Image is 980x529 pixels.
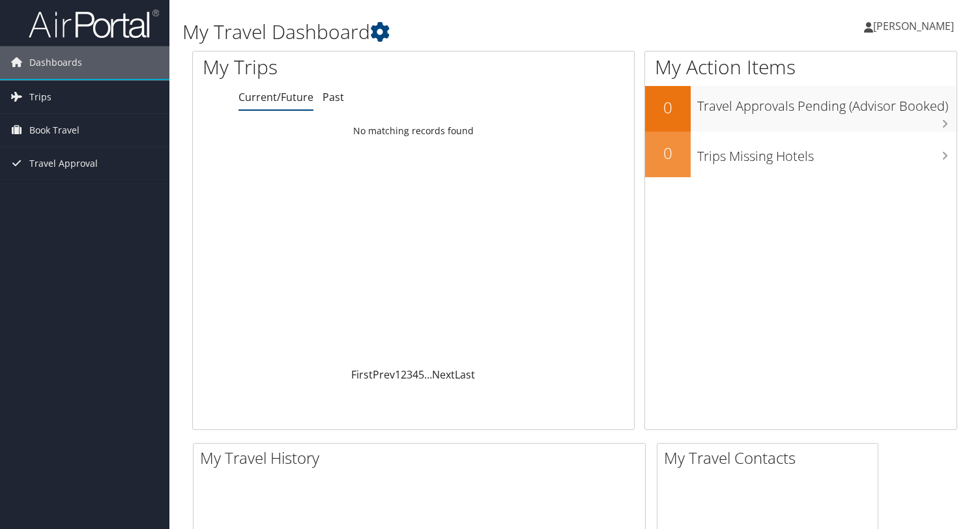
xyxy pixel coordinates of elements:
a: 4 [412,367,418,382]
td: No matching records found [193,119,634,143]
h2: My Travel History [200,447,645,469]
img: airportal-logo.png [29,8,159,39]
a: Current/Future [238,90,313,104]
h2: 0 [645,142,691,164]
span: Trips [29,81,51,113]
a: [PERSON_NAME] [864,7,967,46]
a: 5 [418,367,424,382]
h3: Travel Approvals Pending (Advisor Booked) [697,91,957,115]
h2: 0 [645,96,691,119]
span: Book Travel [29,114,79,147]
a: 2 [401,367,407,382]
span: Dashboards [29,46,82,79]
h1: My Travel Dashboard [182,18,706,46]
span: … [424,367,432,382]
a: First [351,367,373,382]
span: Travel Approval [29,147,98,180]
a: Past [323,90,344,104]
h1: My Action Items [645,53,957,81]
h1: My Trips [203,53,440,81]
a: 1 [395,367,401,382]
span: [PERSON_NAME] [873,19,954,33]
a: 0Travel Approvals Pending (Advisor Booked) [645,86,957,132]
a: Last [455,367,475,382]
h2: My Travel Contacts [664,447,878,469]
h3: Trips Missing Hotels [697,141,957,165]
a: 3 [407,367,412,382]
a: Next [432,367,455,382]
a: 0Trips Missing Hotels [645,132,957,177]
a: Prev [373,367,395,382]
